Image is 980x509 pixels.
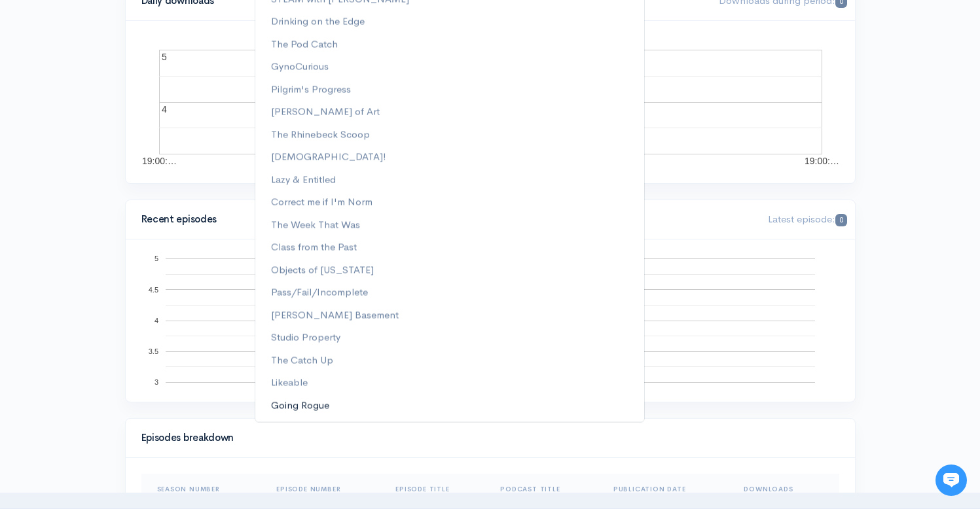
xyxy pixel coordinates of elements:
span: Latest episode: [768,213,846,225]
span: 0 [835,214,846,226]
span: Lazy & Entitled [271,172,336,187]
span: Likeable [271,375,308,390]
th: Season Number [141,474,266,505]
h1: Hi 👋 [20,63,242,84]
span: Pass/Fail/Incomplete [271,285,368,300]
p: Find an answer quickly [18,224,244,240]
span: [PERSON_NAME] Basement [271,307,399,323]
input: Search articles [38,246,234,272]
text: 19:00:… [805,156,839,166]
text: 4 [154,317,158,325]
h2: Just let us know if you need anything and we'll be happy to help! 🙂 [20,87,242,150]
text: 3.5 [148,347,158,355]
span: The Week That Was [271,217,360,232]
span: [PERSON_NAME] of Art [271,104,380,119]
span: Going Rogue [271,398,329,413]
svg: A chart. [515,255,839,386]
span: Objects of [US_STATE] [271,262,374,277]
span: New conversation [84,181,157,192]
h4: Recent episodes [141,214,458,225]
button: New conversation [20,173,242,200]
svg: A chart. [141,255,466,386]
span: The Rhinebeck Scoop [271,127,370,142]
iframe: gist-messenger-bubble-iframe [935,465,967,496]
span: Drinking on the Edge [271,14,365,29]
text: 5 [162,52,167,62]
text: 4 [162,104,167,114]
text: 4.5 [148,285,158,293]
span: The Catch Up [271,353,333,368]
span: GynoCurious [271,59,329,74]
span: Correct me if I'm Norm [271,194,372,209]
text: 3 [154,378,158,386]
th: Episode Title [385,474,490,505]
span: Studio Property [271,330,340,345]
th: Episode Number [266,474,385,505]
text: 19:00:… [142,156,177,166]
th: Downloads [733,474,839,505]
th: Podcast Title [490,474,603,505]
span: Pilgrim's Progress [271,82,351,97]
span: [DEMOGRAPHIC_DATA]! [271,149,386,164]
span: Class from the Past [271,239,357,254]
h4: Episodes breakdown [141,432,831,444]
text: 5 [154,254,158,262]
span: The Pod Catch [271,37,338,52]
th: Publication Date [603,474,734,505]
svg: A chart. [141,37,839,167]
